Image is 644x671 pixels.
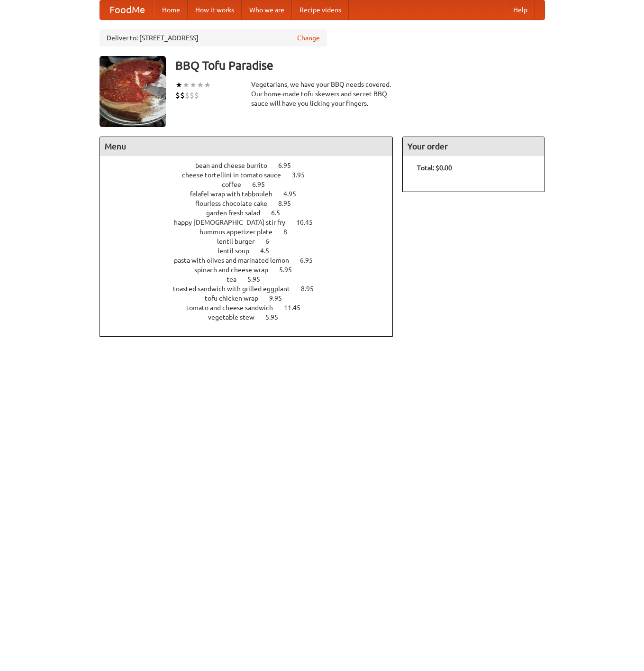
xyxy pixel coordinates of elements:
[190,190,282,198] span: falafel wrap with tabbouleh
[190,90,194,101] li: $
[252,181,274,188] span: 6.95
[278,162,300,169] span: 6.95
[200,228,305,236] a: hummus appetizer plate 8
[182,80,190,90] li: ★
[217,238,287,245] a: lentil burger 6
[195,162,277,169] span: bean and cheese burrito
[175,56,545,75] h3: BBQ Tofu Paradise
[173,285,299,293] span: toasted sandwich with grilled eggplant
[297,33,320,43] a: Change
[186,304,318,312] a: tomato and cheese sandwich 11.45
[218,247,259,255] span: lentil soup
[403,137,544,156] h4: Your order
[188,0,242,19] a: How it works
[292,0,349,19] a: Recipe videos
[194,266,278,274] span: spinach and cheese wrap
[197,80,204,90] li: ★
[180,90,185,101] li: $
[300,257,322,264] span: 6.95
[204,80,211,90] li: ★
[222,181,282,188] a: coffee 6.95
[205,294,299,302] a: tofu chicken wrap 9.95
[205,294,268,302] span: tofu chicken wrap
[227,276,278,283] a: tea 5.95
[278,200,300,207] span: 8.95
[175,80,182,90] li: ★
[265,238,279,245] span: 6
[195,200,308,207] a: flourless chocolate cake 8.95
[269,294,291,302] span: 9.95
[296,219,322,226] span: 10.45
[301,285,323,293] span: 8.95
[218,247,287,255] a: lentil soup 4.5
[174,219,295,226] span: happy [DEMOGRAPHIC_DATA] stir fry
[292,171,314,179] span: 3.95
[208,313,296,321] a: vegetable stew 5.95
[194,90,199,101] li: $
[222,181,251,188] span: coffee
[100,137,393,156] h4: Menu
[154,0,188,19] a: Home
[217,238,264,245] span: lentil burger
[190,80,197,90] li: ★
[271,209,290,217] span: 6.5
[417,164,452,172] b: Total: $0.00
[182,171,322,179] a: cheese tortellini in tomato sauce 3.95
[100,0,154,19] a: FoodMe
[190,190,314,198] a: falafel wrap with tabbouleh 4.95
[279,266,301,274] span: 5.95
[251,80,393,108] div: Vegetarians, we have your BBQ needs covered. Our home-made tofu skewers and secret BBQ sauce will...
[182,171,290,179] span: cheese tortellini in tomato sauce
[283,190,306,198] span: 4.95
[174,219,330,226] a: happy [DEMOGRAPHIC_DATA] stir fry 10.45
[194,266,309,274] a: spinach and cheese wrap 5.95
[185,90,190,101] li: $
[265,313,288,321] span: 5.95
[506,0,535,19] a: Help
[242,0,292,19] a: Who we are
[100,29,327,46] div: Deliver to: [STREET_ADDRESS]
[260,247,279,255] span: 4.5
[175,90,180,101] li: $
[195,162,308,169] a: bean and cheese burrito 6.95
[284,304,310,312] span: 11.45
[247,276,270,283] span: 5.95
[174,257,330,264] a: pasta with olives and marinated lemon 6.95
[173,285,331,293] a: toasted sandwich with grilled eggplant 8.95
[208,313,264,321] span: vegetable stew
[195,200,277,207] span: flourless chocolate cake
[100,56,166,127] img: angular.jpg
[186,304,282,312] span: tomato and cheese sandwich
[283,228,297,236] span: 8
[206,209,270,217] span: garden fresh salad
[174,257,299,264] span: pasta with olives and marinated lemon
[200,228,282,236] span: hummus appetizer plate
[227,276,246,283] span: tea
[206,209,298,217] a: garden fresh salad 6.5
